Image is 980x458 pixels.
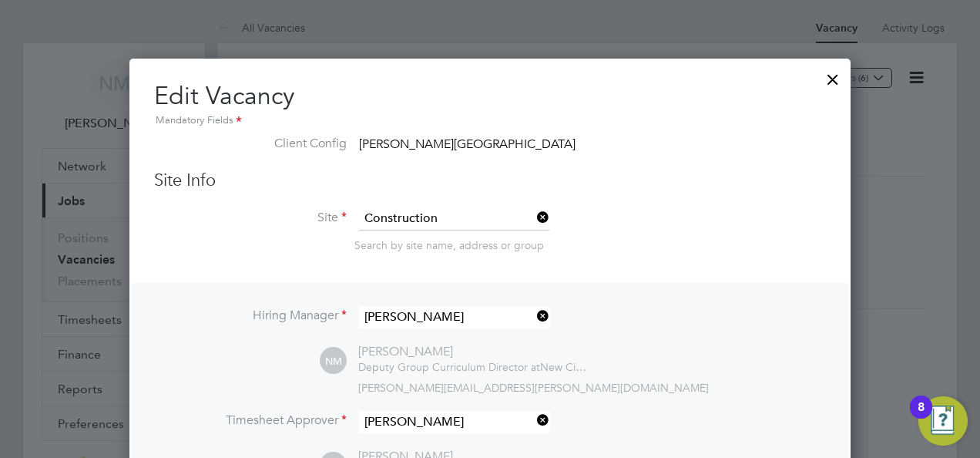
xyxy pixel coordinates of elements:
[358,360,540,374] span: Deputy Group Curriculum Director at
[354,238,544,252] span: Search by site name, address or group
[154,170,826,192] h3: Site Info
[358,360,589,374] div: New City College Limited
[358,344,589,360] div: [PERSON_NAME]
[154,308,347,324] label: Hiring Manager
[918,396,968,446] button: Open Resource Center, 8 new notifications
[359,136,576,152] span: [PERSON_NAME][GEOGRAPHIC_DATA]
[359,306,549,328] input: Search for...
[154,136,347,152] label: Client Config
[359,411,549,433] input: Search for...
[359,207,549,231] input: Search for...
[154,80,826,130] h2: Edit Vacancy
[154,210,347,226] label: Site
[154,113,826,130] div: Mandatory Fields
[918,407,925,427] div: 8
[358,381,709,395] span: [PERSON_NAME][EMAIL_ADDRESS][PERSON_NAME][DOMAIN_NAME]
[154,413,347,429] label: Timesheet Approver
[320,348,347,375] span: NM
